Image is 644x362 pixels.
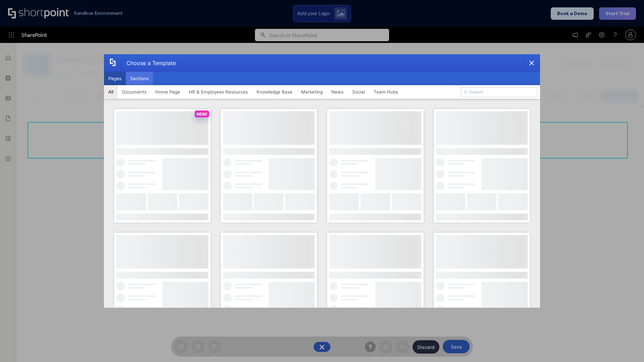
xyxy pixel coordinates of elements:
button: News [327,85,348,99]
button: Marketing [297,85,327,99]
div: Choose a Template [121,55,176,71]
input: Search [461,87,537,97]
p: NEW! [197,112,207,117]
iframe: Chat Widget [610,330,644,362]
button: Pages [104,72,126,85]
button: Social [348,85,369,99]
button: HR & Employees Resources [184,85,252,99]
button: Home Page [151,85,184,99]
button: All [104,85,118,99]
button: Knowledge Base [252,85,297,99]
button: Sections [126,72,153,85]
button: Team Hubs [369,85,402,99]
button: Documents [118,85,151,99]
div: template selector [104,54,540,308]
